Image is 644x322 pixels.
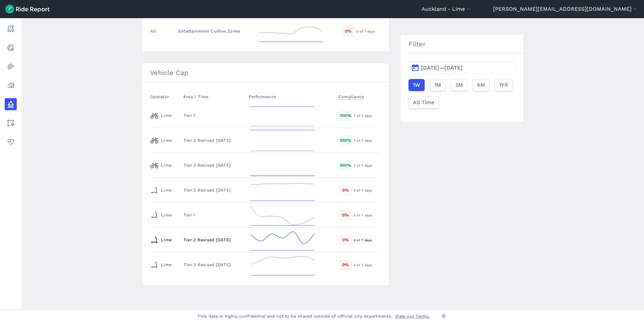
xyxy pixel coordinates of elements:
button: 1YR [495,79,513,91]
span: 1W [413,81,420,89]
th: Area / Time [180,90,246,103]
button: [PERSON_NAME][EMAIL_ADDRESS][DOMAIN_NAME] [493,5,639,13]
span: Compliance [338,92,364,100]
div: Lime [150,235,172,245]
th: Operator [150,90,180,103]
div: Tier 2 Revised [DATE] [183,237,243,243]
div: 0 of 7 days [354,187,381,193]
button: [DATE]—[DATE] [409,62,516,74]
div: Tier 1 [183,212,243,218]
span: 6M [477,81,485,89]
a: Areas [5,117,17,129]
div: 7 of 7 days [354,162,381,168]
div: Lime [150,160,172,171]
div: All [150,28,156,34]
div: 0 of 7 days [354,237,381,243]
div: 100 % [339,135,352,146]
a: Health [5,136,17,148]
a: Report [5,23,17,35]
div: Lime [150,259,172,270]
button: 6M [473,79,489,91]
div: 100 % [339,110,352,121]
th: Performance [246,90,336,103]
div: 0 % [339,235,352,245]
div: Tier 3 Revised [DATE] [183,261,243,268]
span: [DATE]—[DATE] [421,65,463,71]
span: 1M [434,81,441,89]
div: 0 % [341,26,355,36]
div: 7 of 7 days [354,113,381,119]
div: Tier 3 Revised [DATE] [183,162,243,168]
div: 0 % [339,259,352,270]
button: 1M [430,79,445,91]
div: 0 of 7 days [356,28,381,34]
button: Auckland - Lime [422,5,472,13]
div: Lime [150,110,172,121]
div: 0 % [339,185,352,195]
div: Entertainment Curfew Zones [178,28,251,34]
div: 100 % [339,160,352,170]
a: Analyze [5,79,17,91]
div: 0 % [339,210,352,220]
a: Heatmaps [5,61,17,73]
div: 7 of 7 days [354,137,381,144]
a: Policy [5,98,17,110]
div: Tier 2 Revised [DATE] [183,137,243,144]
div: 0 of 7 days [354,262,381,268]
span: 1YR [499,81,508,89]
div: Lime [150,185,172,196]
a: Realtime [5,42,17,54]
div: 0 of 7 days [354,212,381,218]
button: 1W [409,79,425,91]
span: All Time [413,98,434,107]
h3: Vehicle Cap [142,63,389,82]
img: Ride Report [5,5,50,13]
span: 3M [455,81,463,89]
div: Lime [150,210,172,220]
h3: Filter [400,35,524,53]
div: Lime [150,135,172,146]
div: Tier 3 Revised [DATE] [183,187,243,193]
button: 3M [451,79,467,91]
a: View our Terms. [395,313,430,319]
button: All Time [409,96,439,109]
div: Tier 1 [183,112,243,119]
